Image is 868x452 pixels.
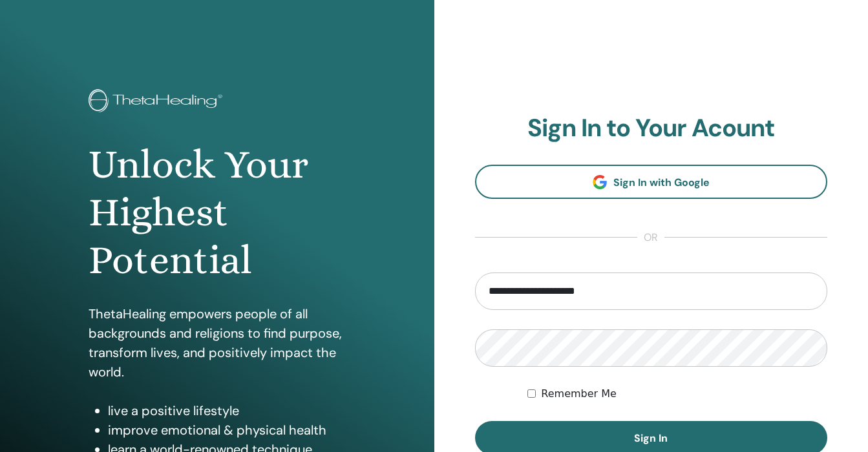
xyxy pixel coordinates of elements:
[634,431,668,445] span: Sign In
[541,386,617,402] label: Remember Me
[613,176,710,189] span: Sign In with Google
[108,401,346,420] li: live a positive lifestyle
[475,165,828,199] a: Sign In with Google
[637,230,664,245] span: or
[89,141,346,285] h1: Unlock Your Highest Potential
[108,420,346,440] li: improve emotional & physical health
[527,386,827,402] div: Keep me authenticated indefinitely or until I manually logout
[89,304,346,382] p: ThetaHealing empowers people of all backgrounds and religions to find purpose, transform lives, a...
[475,114,828,143] h2: Sign In to Your Acount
